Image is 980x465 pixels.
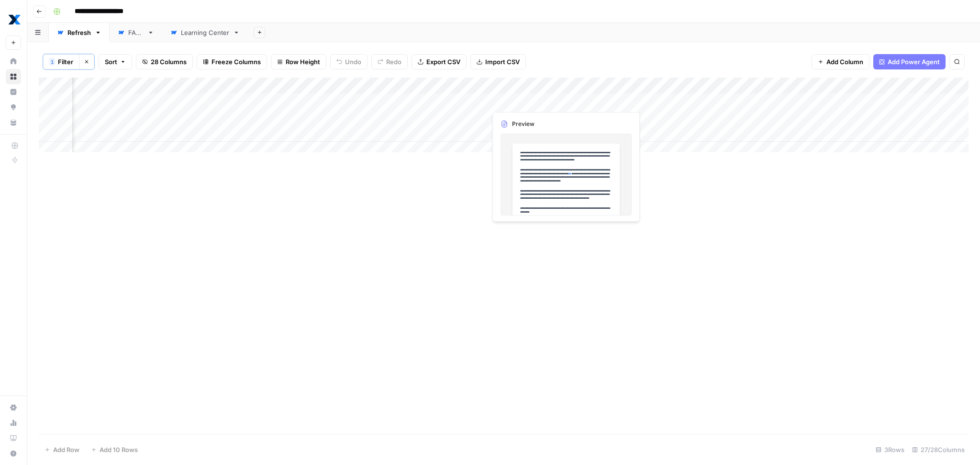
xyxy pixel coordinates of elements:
button: 1Filter [43,54,79,69]
a: Settings [6,400,21,415]
span: Row Height [286,57,320,67]
span: Sort [105,57,117,67]
a: Insights [6,84,21,100]
div: Refresh [67,28,91,37]
a: Browse [6,69,21,84]
button: Add Column [812,54,869,69]
button: Add Power Agent [873,54,946,69]
a: Opportunities [6,100,21,115]
div: Learning Center [181,28,229,37]
a: Learning Hub [6,431,21,446]
span: 28 Columns [151,57,187,67]
span: Import CSV [485,57,520,67]
div: 3 Rows [872,442,908,457]
button: Sort [99,54,132,69]
span: Add Power Agent [888,57,940,67]
div: 27/28 Columns [908,442,969,457]
span: Export CSV [426,57,460,67]
span: Add Row [53,445,79,454]
button: Workspace: MaintainX [6,8,21,32]
button: Row Height [271,54,326,69]
a: Usage [6,415,21,431]
button: Add 10 Rows [85,442,144,457]
span: Filter [58,57,73,67]
button: Freeze Columns [197,54,267,69]
span: Add 10 Rows [100,445,138,454]
span: Redo [386,57,401,67]
span: Undo [345,57,361,67]
span: Freeze Columns [212,57,261,67]
a: Refresh [49,23,110,42]
button: Add Row [39,442,85,457]
a: Home [6,54,21,69]
button: Export CSV [412,54,467,69]
div: FAQs [128,28,144,37]
a: Learning Center [162,23,248,42]
a: Your Data [6,115,21,130]
span: 1 [51,58,54,66]
img: MaintainX Logo [6,11,23,28]
a: FAQs [110,23,162,42]
button: Help + Support [6,446,21,461]
button: Import CSV [470,54,526,69]
button: Undo [330,54,367,69]
button: 28 Columns [136,54,193,69]
button: Redo [371,54,408,69]
span: Add Column [826,57,863,67]
div: 1 [49,58,55,66]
